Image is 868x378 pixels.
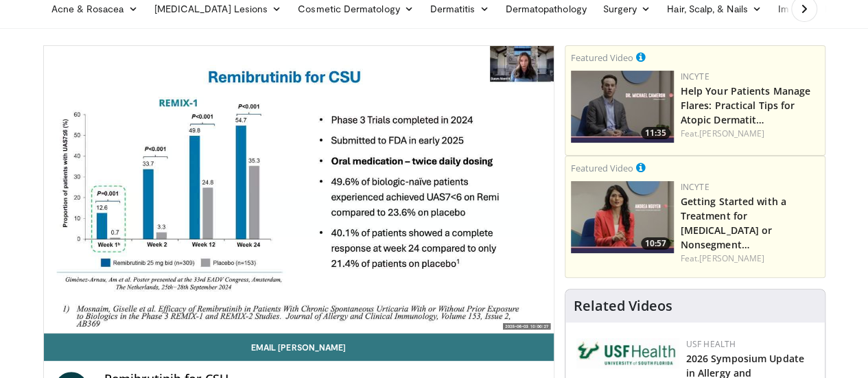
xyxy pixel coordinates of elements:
div: Feat. [681,128,819,140]
a: Incyte [681,181,709,193]
small: Featured Video [571,51,633,64]
a: 11:35 [571,71,674,143]
video-js: Video Player [44,46,554,333]
span: 11:35 [641,127,670,139]
div: Feat. [681,252,819,265]
a: Getting Started with a Treatment for [MEDICAL_DATA] or Nonsegment… [681,195,786,251]
a: Email [PERSON_NAME] [44,333,554,361]
a: Help Your Patients Manage Flares: Practical Tips for Atopic Dermatit… [681,84,811,126]
img: 6ba8804a-8538-4002-95e7-a8f8012d4a11.png.150x105_q85_autocrop_double_scale_upscale_version-0.2.jpg [576,338,679,368]
a: Incyte [681,71,709,82]
a: 10:57 [571,181,674,253]
small: Featured Video [571,162,633,174]
img: e02a99de-beb8-4d69-a8cb-018b1ffb8f0c.png.150x105_q85_crop-smart_upscale.jpg [571,181,674,253]
a: USF Health [686,338,736,350]
a: [PERSON_NAME] [699,252,764,264]
img: 601112bd-de26-4187-b266-f7c9c3587f14.png.150x105_q85_crop-smart_upscale.jpg [571,71,674,143]
span: 10:57 [641,237,670,250]
a: [PERSON_NAME] [699,128,764,139]
h4: Related Videos [574,298,672,314]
